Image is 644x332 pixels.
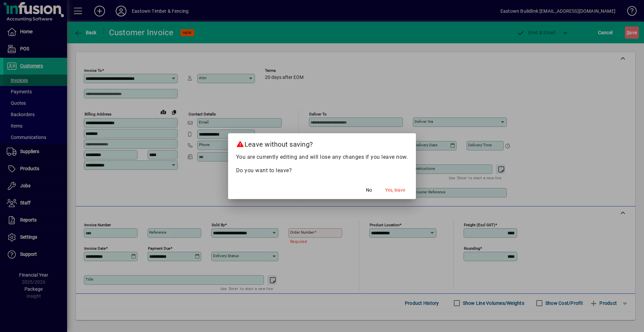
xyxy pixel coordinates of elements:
p: Do you want to leave? [236,167,408,175]
span: Yes, leave [385,187,405,194]
button: No [358,184,380,196]
span: No [366,187,372,194]
h2: Leave without saving? [228,133,416,153]
button: Yes, leave [382,184,408,196]
p: You are currently editing and will lose any changes if you leave now. [236,153,408,161]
